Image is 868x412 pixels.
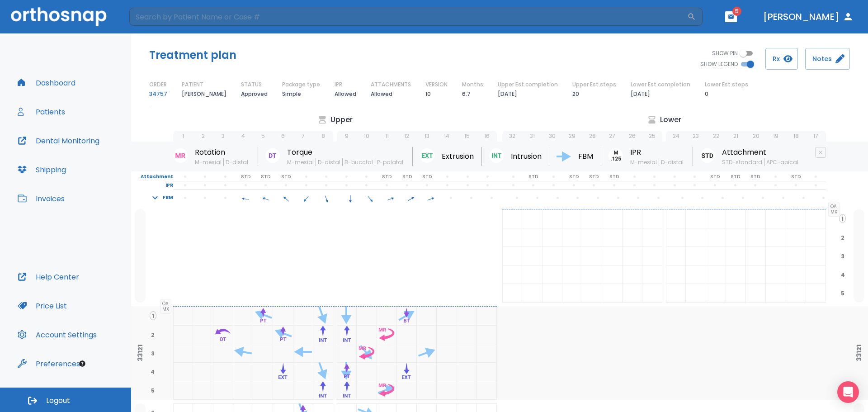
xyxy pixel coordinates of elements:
[828,202,840,217] span: OA MX
[330,114,353,125] p: Upper
[282,89,301,99] p: Simple
[182,132,184,140] p: 1
[649,132,656,140] p: 25
[425,81,448,89] p: VERSION
[805,48,850,70] button: Notes
[572,81,616,89] p: Upper Est.steps
[753,132,759,140] p: 20
[150,311,156,320] span: 1
[236,194,256,202] span: 280°
[182,81,203,89] p: PATIENT
[569,132,576,140] p: 29
[631,81,690,89] p: Lower Est.completion
[195,147,250,158] p: Rotation
[839,233,846,242] span: 2
[693,132,699,140] p: 23
[149,349,156,357] span: 3
[385,132,389,140] p: 11
[241,173,250,181] p: STD
[530,132,535,140] p: 31
[287,158,316,166] span: M-mesial
[256,194,276,202] span: 290°
[710,173,720,181] p: STD
[302,132,305,140] p: 7
[12,101,71,123] button: Patients
[549,132,556,140] p: 30
[569,173,579,181] p: STD
[401,194,421,202] span: 60°
[182,89,226,99] p: [PERSON_NAME]
[261,132,265,140] p: 5
[129,8,687,26] input: Search by Patient Name or Case #
[375,158,405,166] span: P-palatal
[11,7,107,26] img: Orthosnap
[131,181,173,189] p: IPR
[163,194,173,202] p: FBM
[222,132,225,140] p: 3
[589,132,596,140] p: 28
[149,386,156,394] span: 5
[425,89,431,99] p: 10
[660,114,681,125] p: Lower
[12,295,72,317] button: Price List
[839,214,846,223] span: 1
[791,173,801,181] p: STD
[425,132,429,140] p: 13
[509,132,515,140] p: 32
[705,81,748,89] p: Lower Est.steps
[276,194,296,202] span: 310°
[78,360,86,368] div: Tooltip anchor
[837,381,859,403] div: Open Intercom Messenger
[462,81,483,89] p: Months
[589,173,599,181] p: STD
[528,173,538,181] p: STD
[855,345,863,361] p: 33121
[321,132,325,140] p: 8
[149,48,236,62] h5: Treatment plan
[511,151,542,162] p: Intrusion
[759,9,857,25] button: [PERSON_NAME]
[498,81,558,89] p: Upper Est.completion
[360,194,381,202] span: 140°
[137,345,144,361] p: 33121
[335,81,342,89] p: IPR
[813,132,818,140] p: 17
[700,60,738,68] span: SHOW LEGEND
[673,132,679,140] p: 24
[12,72,81,94] button: Dashboard
[241,132,245,140] p: 4
[371,89,392,99] p: Allowed
[149,368,156,376] span: 4
[712,49,738,57] span: SHOW PIN
[241,81,262,89] p: STATUS
[382,173,392,181] p: STD
[12,324,102,346] button: Account Settings
[335,89,356,99] p: Allowed
[713,132,719,140] p: 22
[750,173,760,181] p: STD
[839,270,847,279] span: 4
[202,132,205,140] p: 2
[722,147,800,158] p: Attachment
[609,173,619,181] p: STD
[484,132,490,140] p: 16
[705,89,708,99] p: 0
[421,194,441,202] span: 70°
[12,188,70,209] button: Invoices
[444,132,449,140] p: 14
[296,194,316,202] span: 220°
[631,89,650,99] p: [DATE]
[261,173,270,181] p: STD
[316,158,342,166] span: D-distal
[149,89,167,99] a: 34757
[381,194,401,202] span: 70°
[345,132,349,140] p: 9
[12,130,105,152] button: Dental Monitoring
[733,132,738,140] p: 21
[371,81,411,89] p: ATTACHMENTS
